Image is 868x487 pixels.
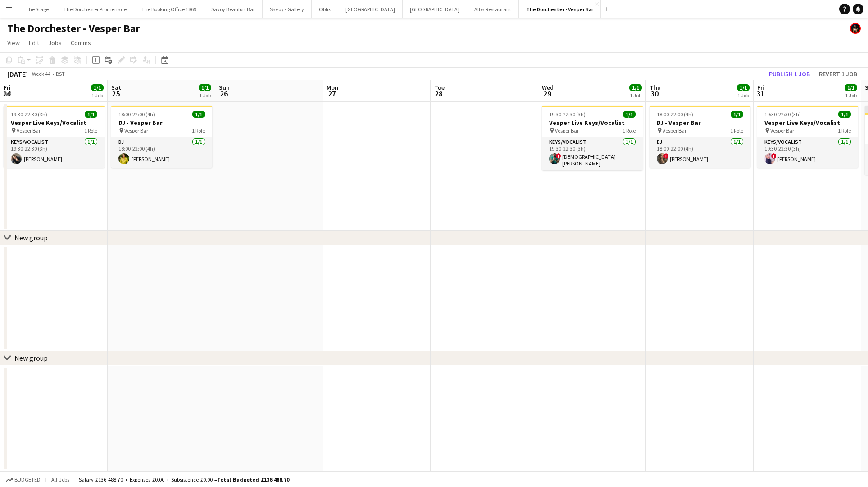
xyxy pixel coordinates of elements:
span: Sat [111,83,121,92]
span: 1/1 [731,111,743,118]
button: The Stage [18,0,56,18]
div: Salary £136 488.70 + Expenses £0.00 + Subsistence £0.00 = [79,476,289,483]
span: 1/1 [845,84,857,91]
span: 25 [110,88,121,99]
h3: Vesper Live Keys/Vocalist [4,119,105,127]
span: 27 [325,88,338,99]
span: ! [771,153,777,159]
span: 18:00-22:00 (4h) [657,111,693,118]
div: [DATE] [7,69,28,78]
span: 1 Role [84,127,97,134]
button: Alba Restaurant [467,0,519,18]
span: 1 Role [730,127,743,134]
a: Edit [25,37,43,49]
span: ! [556,153,561,159]
span: Week 44 [30,70,52,77]
button: Savoy - Gallery [263,0,312,18]
h1: The Dorchester - Vesper Bar [7,22,140,35]
a: Jobs [45,37,65,49]
span: View [7,39,20,47]
span: Vesper Bar [17,127,41,134]
span: 19:30-22:30 (3h) [11,111,47,118]
span: Fri [4,83,11,92]
button: [GEOGRAPHIC_DATA] [403,0,467,18]
app-card-role: Keys/Vocalist1/119:30-22:30 (3h)![PERSON_NAME] [757,137,858,168]
app-card-role: Keys/Vocalist1/119:30-22:30 (3h)[PERSON_NAME] [4,137,105,168]
span: 19:30-22:30 (3h) [764,111,801,118]
span: Vesper Bar [124,127,148,134]
span: 1 Role [192,127,205,134]
span: 1/1 [629,84,642,91]
span: Mon [327,83,338,92]
app-user-avatar: Helena Debono [850,23,861,34]
span: Thu [650,83,661,92]
button: Savoy Beaufort Bar [204,0,263,18]
span: 1 Role [623,127,636,134]
span: 1/1 [737,84,750,91]
span: Tue [434,83,445,92]
span: 1/1 [199,84,211,91]
span: 19:30-22:30 (3h) [549,111,586,118]
div: 1 Job [199,92,211,99]
app-job-card: 18:00-22:00 (4h)1/1DJ - Vesper Bar Vesper Bar1 RoleDJ1/118:00-22:00 (4h)![PERSON_NAME] [650,106,750,168]
button: Oblix [312,0,338,18]
span: 1/1 [192,111,205,118]
button: The Dorchester Promenade [56,0,134,18]
h3: Vesper Live Keys/Vocalist [757,119,858,127]
span: 28 [433,88,445,99]
span: Vesper Bar [770,127,794,134]
div: 1 Job [91,92,103,99]
span: Sun [219,83,230,92]
div: 1 Job [737,92,749,99]
span: 1/1 [838,111,851,118]
span: 29 [541,88,554,99]
span: Total Budgeted £136 488.70 [217,476,289,483]
span: Comms [71,39,91,47]
div: New group [14,354,48,363]
h3: Vesper Live Keys/Vocalist [542,119,643,127]
div: BST [56,70,65,77]
app-card-role: DJ1/118:00-22:00 (4h)[PERSON_NAME] [111,137,212,168]
span: Edit [29,39,39,47]
span: Budgeted [14,477,41,483]
span: All jobs [50,476,71,483]
a: Comms [67,37,95,49]
app-job-card: 19:30-22:30 (3h)1/1Vesper Live Keys/Vocalist Vesper Bar1 RoleKeys/Vocalist1/119:30-22:30 (3h)![PE... [757,106,858,168]
span: 24 [2,88,11,99]
span: 18:00-22:00 (4h) [118,111,155,118]
app-card-role: Keys/Vocalist1/119:30-22:30 (3h)![DEMOGRAPHIC_DATA][PERSON_NAME] [542,137,643,170]
span: Jobs [48,39,62,47]
a: View [4,37,23,49]
app-job-card: 19:30-22:30 (3h)1/1Vesper Live Keys/Vocalist Vesper Bar1 RoleKeys/Vocalist1/119:30-22:30 (3h)![DE... [542,106,643,170]
span: 1/1 [623,111,636,118]
button: Revert 1 job [815,68,861,80]
span: 31 [756,88,764,99]
span: 1 Role [838,127,851,134]
span: ! [663,153,669,159]
app-card-role: DJ1/118:00-22:00 (4h)![PERSON_NAME] [650,137,750,168]
span: Vesper Bar [663,127,686,134]
button: The Dorchester - Vesper Bar [519,0,601,18]
span: 30 [648,88,661,99]
span: 1/1 [91,84,104,91]
span: Vesper Bar [555,127,579,134]
app-job-card: 18:00-22:00 (4h)1/1DJ - Vesper Bar Vesper Bar1 RoleDJ1/118:00-22:00 (4h)[PERSON_NAME] [111,106,212,168]
span: Fri [757,83,764,92]
div: 1 Job [630,92,641,99]
span: Wed [542,83,554,92]
span: 26 [218,88,230,99]
button: The Booking Office 1869 [134,0,204,18]
button: Budgeted [5,475,42,485]
app-job-card: 19:30-22:30 (3h)1/1Vesper Live Keys/Vocalist Vesper Bar1 RoleKeys/Vocalist1/119:30-22:30 (3h)[PER... [4,106,105,168]
span: 1/1 [85,111,97,118]
button: [GEOGRAPHIC_DATA] [338,0,403,18]
div: New group [14,233,48,242]
div: 1 Job [845,92,857,99]
h3: DJ - Vesper Bar [650,119,750,127]
h3: DJ - Vesper Bar [111,119,212,127]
